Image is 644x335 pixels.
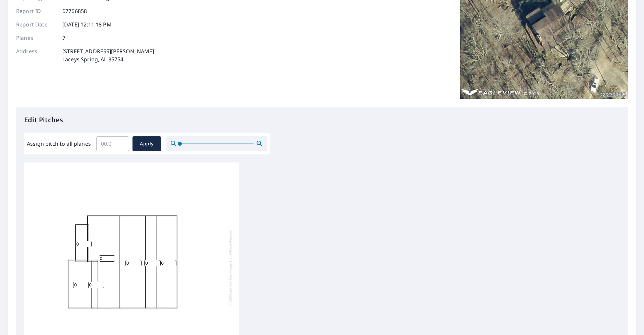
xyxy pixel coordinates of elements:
p: 67766858 [62,7,87,15]
input: 00.0 [96,134,129,153]
p: Report Date [16,20,56,28]
p: [STREET_ADDRESS][PERSON_NAME] Laceys Spring, AL 35754 [62,47,154,63]
p: Report ID [16,7,56,15]
p: Edit Pitches [24,115,620,125]
button: Apply [132,136,161,151]
label: Assign pitch to all planes [27,140,91,148]
span: Apply [138,140,156,148]
p: 7 [62,34,65,42]
p: [DATE] 12:11:18 PM [62,20,112,28]
p: Address [16,47,56,63]
p: Planes [16,34,56,42]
